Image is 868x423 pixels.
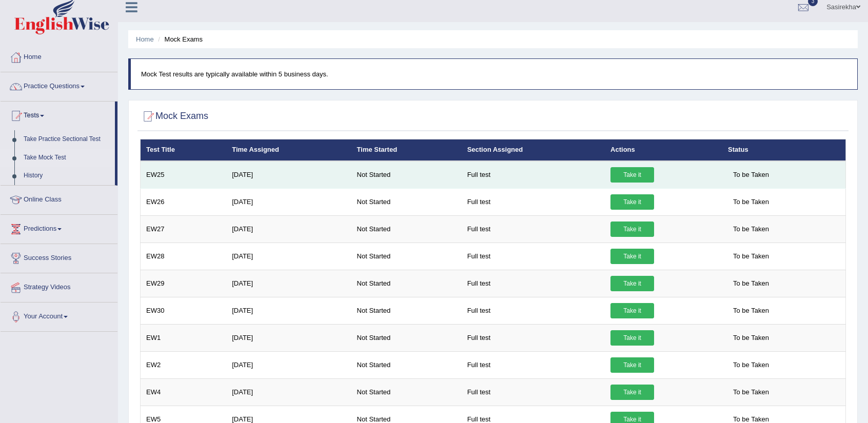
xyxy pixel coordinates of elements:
[141,215,227,243] td: EW27
[19,149,115,167] a: Take Mock Test
[351,188,462,215] td: Not Started
[1,43,117,69] a: Home
[1,72,117,98] a: Practice Questions
[136,35,154,43] a: Home
[226,378,351,406] td: [DATE]
[728,276,774,291] span: To be Taken
[1,102,115,127] a: Tests
[351,139,462,161] th: Time Started
[1,186,117,211] a: Online Class
[226,139,351,161] th: Time Assigned
[226,351,351,378] td: [DATE]
[462,188,605,215] td: Full test
[351,161,462,189] td: Not Started
[351,215,462,243] td: Not Started
[728,385,774,400] span: To be Taken
[610,221,654,237] a: Take it
[462,378,605,406] td: Full test
[610,249,654,264] a: Take it
[728,167,774,183] span: To be Taken
[610,303,654,318] a: Take it
[140,109,208,124] h2: Mock Exams
[610,276,654,291] a: Take it
[226,270,351,297] td: [DATE]
[462,297,605,324] td: Full test
[722,139,845,161] th: Status
[351,378,462,406] td: Not Started
[462,139,605,161] th: Section Assigned
[226,188,351,215] td: [DATE]
[610,385,654,400] a: Take it
[462,351,605,378] td: Full test
[610,357,654,373] a: Take it
[728,357,774,373] span: To be Taken
[226,215,351,243] td: [DATE]
[1,215,117,240] a: Predictions
[226,297,351,324] td: [DATE]
[141,378,227,406] td: EW4
[462,161,605,189] td: Full test
[610,167,654,183] a: Take it
[1,303,117,328] a: Your Account
[226,324,351,351] td: [DATE]
[462,215,605,243] td: Full test
[610,330,654,346] a: Take it
[351,351,462,378] td: Not Started
[141,270,227,297] td: EW29
[462,270,605,297] td: Full test
[605,139,722,161] th: Actions
[462,324,605,351] td: Full test
[351,297,462,324] td: Not Started
[141,297,227,324] td: EW30
[728,303,774,318] span: To be Taken
[226,243,351,270] td: [DATE]
[141,161,227,189] td: EW25
[1,244,117,270] a: Success Stories
[462,243,605,270] td: Full test
[351,243,462,270] td: Not Started
[1,273,117,299] a: Strategy Videos
[728,249,774,264] span: To be Taken
[226,161,351,189] td: [DATE]
[19,167,115,185] a: History
[728,194,774,210] span: To be Taken
[141,139,227,161] th: Test Title
[141,188,227,215] td: EW26
[610,194,654,210] a: Take it
[141,324,227,351] td: EW1
[141,69,847,79] p: Mock Test results are typically available within 5 business days.
[351,270,462,297] td: Not Started
[351,324,462,351] td: Not Started
[728,330,774,346] span: To be Taken
[728,221,774,237] span: To be Taken
[19,130,115,149] a: Take Practice Sectional Test
[141,243,227,270] td: EW28
[155,34,203,44] li: Mock Exams
[141,351,227,378] td: EW2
